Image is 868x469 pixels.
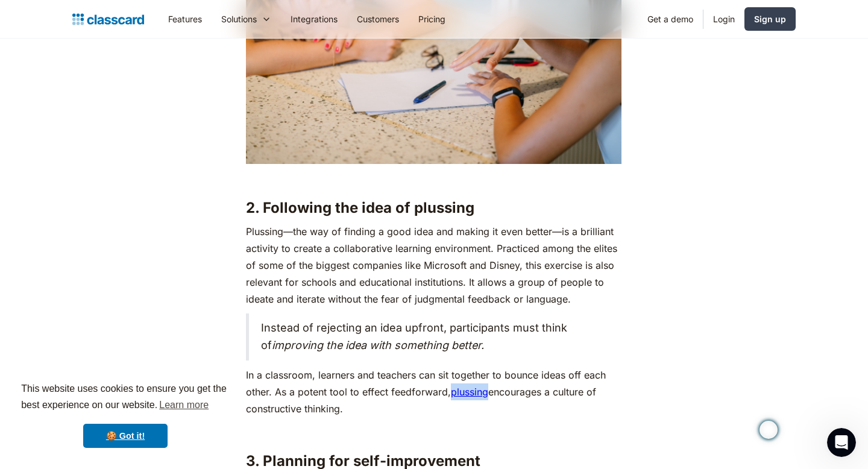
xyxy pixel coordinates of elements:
a: Pricing [409,5,455,33]
span: This website uses cookies to ensure you get the best experience on our website. [21,382,230,414]
div: Solutions [221,13,257,25]
div: Solutions [212,5,281,33]
a: Sign up [744,7,796,31]
blockquote: Instead of rejecting an idea upfront, participants must think of [246,313,621,360]
a: Customers [347,5,409,33]
a: learn more about cookies [157,396,210,414]
em: improving the idea with something better. [272,339,484,351]
a: home [72,11,144,28]
a: plussing [451,386,488,398]
div: cookieconsent [10,370,241,459]
strong: 2. Following the idea of plussing [246,199,474,216]
p: ‍ [246,423,621,440]
a: Get a demo [638,5,703,33]
a: Features [159,5,212,33]
iframe: Intercom live chat [827,428,856,457]
p: In a classroom, learners and teachers can sit together to bounce ideas off each other. As a poten... [246,367,621,417]
div: Sign up [754,13,786,25]
p: Plussing—the way of finding a good idea and making it even better—is a brilliant activity to crea... [246,223,621,307]
a: Login [703,5,744,33]
a: Integrations [281,5,347,33]
p: ‍ [246,170,621,187]
a: dismiss cookie message [83,424,168,448]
